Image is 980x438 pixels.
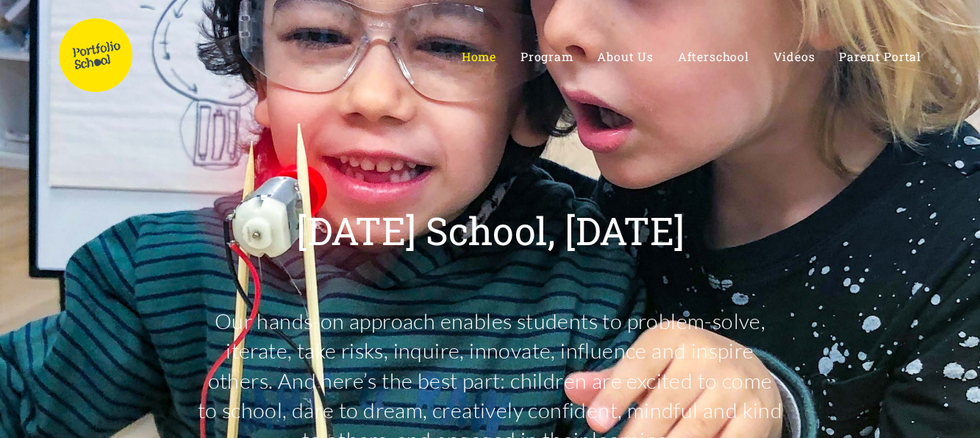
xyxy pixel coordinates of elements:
[773,49,815,64] span: Videos
[59,18,132,92] img: Portfolio School
[839,49,921,64] span: Parent Portal
[773,49,815,63] a: Videos
[462,49,496,64] span: Home
[839,49,921,63] a: Parent Portal
[678,49,749,63] a: Afterschool
[597,49,653,64] span: About Us
[462,49,496,63] a: Home
[678,49,749,64] span: Afterschool
[521,49,573,64] span: Program
[296,211,684,250] p: [DATE] School, [DATE]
